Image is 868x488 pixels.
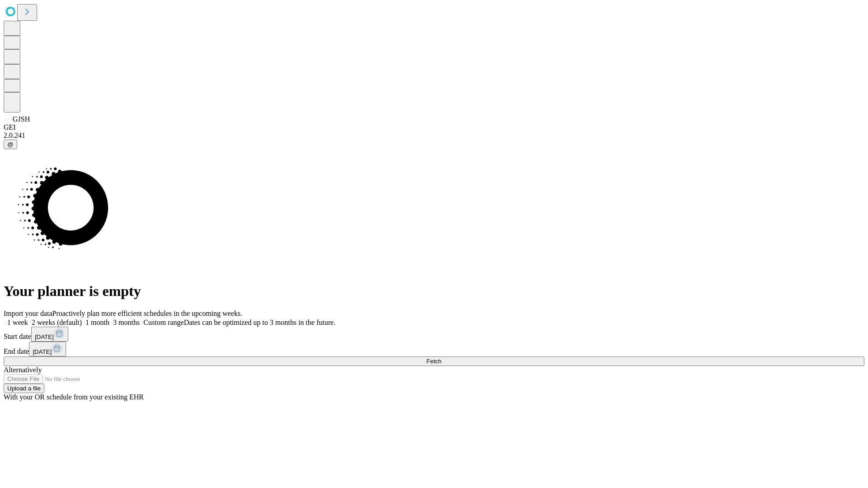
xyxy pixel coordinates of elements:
span: 3 months [113,319,140,326]
div: End date [4,342,864,357]
span: Custom range [143,319,184,326]
span: GJSH [13,115,30,123]
span: 2 weeks (default) [32,319,82,326]
span: 1 week [7,319,28,326]
div: GEI [4,123,864,131]
div: 2.0.241 [4,131,864,140]
span: Fetch [426,358,441,365]
button: Fetch [4,357,864,366]
span: @ [7,141,14,148]
div: Start date [4,327,864,342]
span: With your OR schedule from your existing EHR [4,393,144,401]
span: Import your data [4,310,52,317]
span: Proactively plan more efficient schedules in the upcoming weeks. [52,310,242,317]
span: [DATE] [33,348,52,355]
span: 1 month [85,319,109,326]
h1: Your planner is empty [4,283,864,300]
span: Dates can be optimized up to 3 months in the future. [184,319,335,326]
button: @ [4,140,17,149]
span: [DATE] [35,333,54,340]
button: Upload a file [4,384,44,393]
span: Alternatively [4,366,42,374]
button: [DATE] [31,327,68,342]
button: [DATE] [29,342,66,357]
